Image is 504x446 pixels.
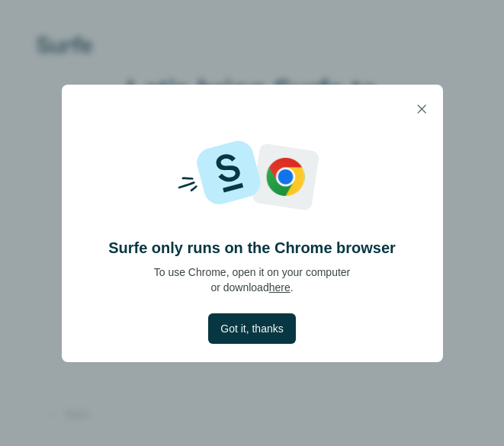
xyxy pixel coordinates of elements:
[156,133,349,219] img: Surfe and Google logos
[269,281,291,294] a: here
[108,237,396,258] h4: Surfe only runs on the Chrome browser
[154,265,351,295] p: To use Chrome, open it on your computer or download .
[220,321,283,336] span: Got it, thanks
[208,313,295,344] button: Got it, thanks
